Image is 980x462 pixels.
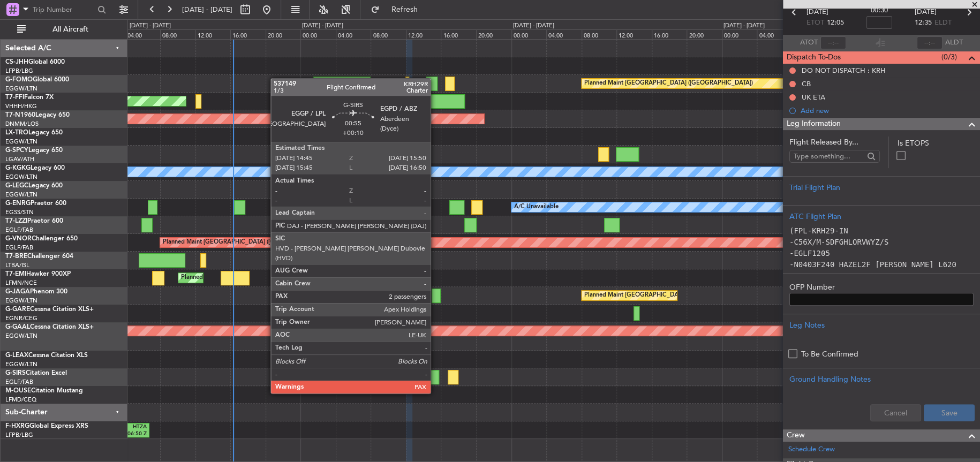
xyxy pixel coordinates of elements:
[441,29,476,39] div: 16:00
[5,253,73,260] a: T7-BREChallenger 604
[5,147,28,154] span: G-SPCY
[5,431,33,439] a: LFPB/LBG
[5,378,33,386] a: EGLF/FAB
[28,26,113,33] span: All Aircraft
[5,253,27,260] span: T7-BRE
[5,147,63,154] a: G-SPCYLegacy 650
[5,324,30,330] span: G-GAAL
[266,29,301,39] div: 20:00
[514,199,559,215] div: A/C Unavailable
[5,112,70,118] a: T7-N1960Legacy 650
[5,67,33,75] a: LFPB/LBG
[794,148,864,164] input: Type something...
[5,306,94,313] a: G-GARECessna Citation XLS+
[5,165,65,171] a: G-KGKGLegacy 600
[789,374,974,385] div: Ground Handling Notes
[300,29,336,39] div: 00:00
[302,21,343,31] div: [DATE] - [DATE]
[370,95,396,102] div: UTTT
[827,18,844,28] span: 12:05
[5,59,28,65] span: CS-JHH
[941,51,957,63] span: (0/3)
[802,79,811,88] div: CB
[5,396,36,404] a: LFMD/CEQ
[125,29,161,39] div: 04:00
[5,388,83,394] a: M-OUSECitation Mustang
[787,429,805,442] span: Crew
[181,270,283,286] div: Planned Maint [GEOGRAPHIC_DATA]
[687,29,722,39] div: 20:00
[182,5,232,14] span: [DATE] - [DATE]
[584,287,753,304] div: Planned Maint [GEOGRAPHIC_DATA] ([GEOGRAPHIC_DATA])
[820,36,846,49] input: --:--
[5,370,67,376] a: G-SIRSCitation Excel
[5,236,32,242] span: G-VNOR
[5,352,28,359] span: G-LEAX
[5,102,37,110] a: VHHH/HKG
[130,21,171,31] div: [DATE] - [DATE]
[5,388,31,394] span: M-OUSE
[5,130,63,136] a: LX-TROLegacy 650
[789,238,888,246] code: -C56X/M-SDFGHLORVWYZ/S
[5,173,37,181] a: EGGW/LTN
[871,5,888,16] span: 00:30
[789,211,974,222] div: ATC Flight Plan
[5,289,67,295] a: G-JAGAPhenom 300
[546,29,582,39] div: 04:00
[5,218,27,224] span: T7-LZZI
[5,324,94,330] a: G-GAALCessna Citation XLS+
[945,37,963,48] span: ALDT
[5,261,29,269] a: LTBA/ISL
[406,29,441,39] div: 12:00
[5,183,28,189] span: G-LEGC
[757,29,792,39] div: 04:00
[787,118,841,130] span: Leg Information
[652,29,687,39] div: 16:00
[343,102,370,109] div: 04:30 Z
[5,120,39,128] a: DNMM/LOS
[582,29,617,39] div: 08:00
[336,29,371,39] div: 04:00
[5,271,26,277] span: T7-EMI
[160,29,195,39] div: 08:00
[5,314,37,322] a: EGNR/CEG
[5,165,31,171] span: G-KGKG
[5,183,63,189] a: G-LEGCLegacy 600
[5,200,31,207] span: G-ENRG
[789,226,848,235] code: (FPL-KRH29-IN
[789,260,970,291] code: -N0403F240 HAZEL2F [PERSON_NAME] L620 [PERSON_NAME] Q41 [PERSON_NAME] M605 DTY Y250 AKUPA T420
[343,95,370,102] div: VHHH
[5,112,35,118] span: T7-N1960
[616,29,652,39] div: 12:00
[584,75,753,92] div: Planned Maint [GEOGRAPHIC_DATA] ([GEOGRAPHIC_DATA])
[5,218,63,224] a: T7-LZZIPraetor 600
[788,444,835,455] a: Schedule Crew
[5,332,37,340] a: EGGW/LTN
[806,7,828,18] span: [DATE]
[5,59,65,65] a: CS-JHHGlobal 6000
[476,29,511,39] div: 20:00
[382,6,427,13] span: Refresh
[5,352,88,359] a: G-LEAXCessna Citation XLS
[5,279,37,287] a: LFMN/NCE
[370,102,396,109] div: 11:15 Z
[801,349,858,360] label: To Be Confirmed
[915,18,932,28] span: 12:35
[789,282,974,293] label: OFP Number
[511,29,547,39] div: 00:00
[33,2,94,18] input: Trip Number
[898,138,974,149] label: Is ETOPS
[513,21,554,31] div: [DATE] - [DATE]
[5,360,37,368] a: EGGW/LTN
[371,29,406,39] div: 08:00
[230,29,266,39] div: 16:00
[934,18,952,28] span: ELDT
[801,106,975,115] div: Add new
[802,66,886,75] div: DO NOT DISPATCH : KRH
[806,18,824,28] span: ETOT
[5,236,78,242] a: G-VNORChallenger 650
[789,182,974,193] div: Trial Flight Plan
[163,234,331,251] div: Planned Maint [GEOGRAPHIC_DATA] ([GEOGRAPHIC_DATA])
[5,191,37,199] a: EGGW/LTN
[195,29,231,39] div: 12:00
